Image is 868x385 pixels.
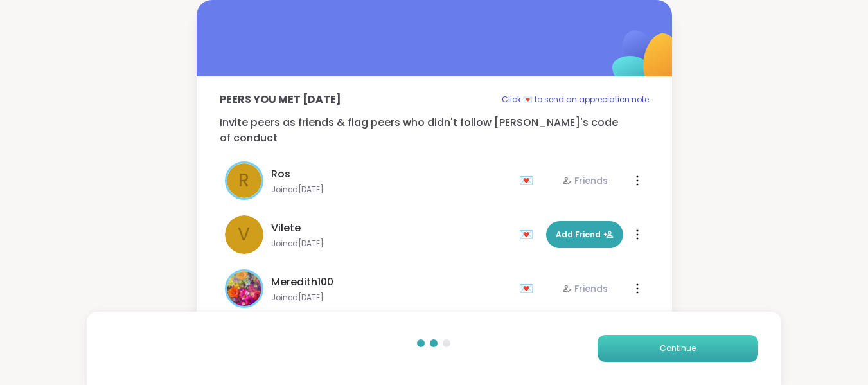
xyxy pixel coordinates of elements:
[220,115,649,146] p: Invite peers as friends & flag peers who didn't follow [PERSON_NAME]'s code of conduct
[562,282,608,295] div: Friends
[271,184,511,195] span: Joined [DATE]
[562,174,608,187] div: Friends
[220,92,341,107] p: Peers you met [DATE]
[271,166,290,182] span: Ros
[271,238,511,249] span: Joined [DATE]
[271,220,301,236] span: Vilete
[546,221,623,248] button: Add Friend
[227,271,261,306] img: Meredith100
[519,170,538,191] div: 💌
[271,274,333,290] span: Meredith100
[598,335,758,362] button: Continue
[660,343,696,354] span: Continue
[556,229,614,240] span: Add Friend
[271,292,511,303] span: Joined [DATE]
[502,92,649,107] p: Click 💌 to send an appreciation note
[519,278,538,299] div: 💌
[519,224,538,245] div: 💌
[238,167,249,194] span: R
[238,221,250,248] span: V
